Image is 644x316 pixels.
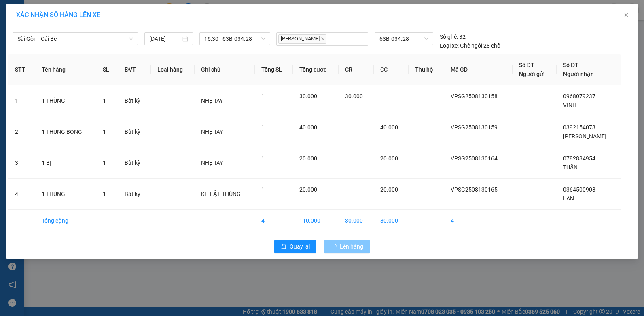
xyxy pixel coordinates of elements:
[321,37,325,41] span: close
[563,164,578,171] span: TUẤN
[261,93,265,99] span: 1
[35,147,96,179] td: 1 BỊT
[444,210,513,232] td: 4
[563,186,595,193] span: 0364500908
[118,179,151,210] td: Bất kỳ
[345,93,363,99] span: 30.000
[118,85,151,116] td: Bất kỳ
[340,242,363,251] span: Lên hàng
[195,54,254,85] th: Ghi chú
[623,12,629,18] span: close
[339,210,374,232] td: 30.000
[409,54,444,85] th: Thu hộ
[8,85,35,116] td: 1
[440,32,458,41] span: Số ghế:
[563,124,595,131] span: 0392154073
[380,124,398,131] span: 40.000
[379,33,429,45] span: 63B-034.28
[201,160,223,166] span: NHẸ TAY
[35,54,96,85] th: Tên hàng
[444,54,513,85] th: Mã GD
[451,124,498,131] span: VPSG2508130159
[8,179,35,210] td: 4
[8,116,35,147] td: 2
[299,155,317,162] span: 20.000
[201,129,223,135] span: NHẸ TAY
[151,54,195,85] th: Loại hàng
[204,33,265,45] span: 16:30 - 63B-034.28
[380,155,398,162] span: 20.000
[331,244,340,249] span: loading
[281,244,286,250] span: rollback
[274,240,316,253] button: rollbackQuay lại
[96,54,119,85] th: SL
[261,124,265,131] span: 1
[563,71,594,77] span: Người nhận
[17,33,133,45] span: Sài Gòn - Cái Bè
[278,34,326,44] span: [PERSON_NAME]
[261,155,265,162] span: 1
[35,85,96,116] td: 1 THÙNG
[299,124,317,131] span: 40.000
[440,41,459,50] span: Loại xe:
[563,102,576,108] span: VINH
[519,71,545,77] span: Người gửi
[103,191,106,197] span: 1
[255,54,293,85] th: Tổng SL
[440,41,500,50] div: Ghế ngồi 28 chỗ
[293,54,339,85] th: Tổng cước
[615,4,638,27] button: Close
[35,179,96,210] td: 1 THÙNG
[255,210,293,232] td: 4
[440,32,466,41] div: 32
[451,93,498,99] span: VPSG2508130158
[35,116,96,147] td: 1 THÙNG BÔNG
[563,62,578,68] span: Số ĐT
[519,62,534,68] span: Số ĐT
[563,133,606,139] span: [PERSON_NAME]
[293,210,339,232] td: 110.000
[451,186,498,193] span: VPSG2508130165
[118,116,151,147] td: Bất kỳ
[103,97,106,104] span: 1
[118,54,151,85] th: ĐVT
[374,54,409,85] th: CC
[339,54,374,85] th: CR
[103,129,106,135] span: 1
[201,97,223,104] span: NHẸ TAY
[299,93,317,99] span: 30.000
[290,242,310,251] span: Quay lại
[451,155,498,162] span: VPSG2508130164
[374,210,409,232] td: 80.000
[35,210,96,232] td: Tổng cộng
[563,93,595,99] span: 0968079237
[380,186,398,193] span: 20.000
[299,186,317,193] span: 20.000
[16,11,100,19] span: XÁC NHẬN SỐ HÀNG LÊN XE
[324,240,370,253] button: Lên hàng
[103,160,106,166] span: 1
[118,147,151,179] td: Bất kỳ
[149,34,181,43] input: 13/08/2025
[563,155,595,162] span: 0782884954
[8,54,35,85] th: STT
[261,186,265,193] span: 1
[201,191,241,197] span: KH LẬT THÙNG
[563,195,574,202] span: LAN
[8,147,35,179] td: 3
